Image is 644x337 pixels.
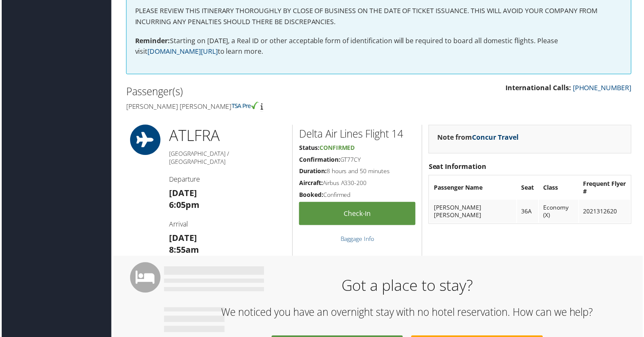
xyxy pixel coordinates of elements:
[147,47,217,56] a: [DOMAIN_NAME][URL]
[430,201,517,224] td: [PERSON_NAME] [PERSON_NAME]
[506,83,572,93] strong: International Calls:
[168,245,198,257] strong: 8:55am
[168,125,286,146] h1: ATL FRA
[340,236,374,244] a: Baggage Info
[299,180,416,188] h5: Airbus A330-200
[125,85,372,99] h2: Passenger(s)
[134,6,624,27] p: PLEASE REVIEW THIS ITINERARY THOROUGHLY BY CLOSE OF BUSINESS ON THE DATE OF TICKET ISSUANCE. THIS...
[299,144,319,152] strong: Status:
[299,191,323,199] strong: Booked:
[231,102,258,110] img: tsa-precheck.png
[299,156,340,164] strong: Confirmation:
[299,180,322,188] strong: Aircraft:
[168,150,286,167] h5: [GEOGRAPHIC_DATA] / [GEOGRAPHIC_DATA]
[125,102,372,111] h4: [PERSON_NAME] [PERSON_NAME]
[299,127,416,141] h2: Delta Air Lines Flight 14
[168,233,196,245] strong: [DATE]
[299,156,416,165] h5: GT77CY
[319,144,355,152] span: Confirmed
[168,200,199,211] strong: 6:05pm
[540,201,579,224] td: Economy (X)
[168,188,196,199] strong: [DATE]
[574,83,633,93] a: [PHONE_NUMBER]
[134,36,169,45] strong: Reminder:
[430,177,517,200] th: Passenger Name
[168,220,286,229] h4: Arrival
[472,133,519,142] a: Concur Travel
[518,201,539,224] td: 36A
[299,168,326,176] strong: Duration:
[518,177,539,200] th: Seat
[438,133,519,142] strong: Note from
[429,163,487,172] strong: Seat Information
[580,177,631,200] th: Frequent Flyer #
[299,191,416,200] h5: Confirmed
[540,177,579,200] th: Class
[299,203,416,226] a: Check-in
[299,168,416,176] h5: 8 hours and 50 minutes
[134,36,624,57] p: Starting on [DATE], a Real ID or other acceptable form of identification will be required to boar...
[580,201,631,224] td: 2021312620
[168,175,286,185] h4: Departure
